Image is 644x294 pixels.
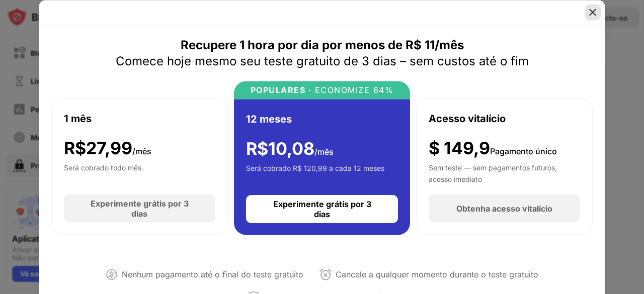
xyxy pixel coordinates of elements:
[106,268,118,280] img: não pagando
[273,199,371,219] font: Experimente grátis por 3 dias
[64,137,86,158] font: R$
[246,113,292,125] font: 12 meses
[132,146,151,156] font: /mês
[429,112,506,124] font: Acesso vitalício
[64,163,141,172] font: Será cobrado todo mês
[314,146,334,156] font: /mês
[429,137,490,158] font: $ 149,9
[336,269,538,279] font: Cancele a qualquer momento durante o teste gratuito
[456,204,552,214] font: Obtenha acesso vitalício
[116,53,529,68] font: Comece hoje mesmo seu teste gratuito de 3 dias – sem custos até o fim
[64,112,92,124] font: 1 mês
[319,268,332,280] img: cancelar a qualquer momento
[268,138,314,158] font: 10,08
[246,164,384,172] font: Será cobrado R$ 120,99 a cada 12 meses
[181,37,464,52] font: Recupere 1 hora por dia por menos de R$ 11/mês
[86,137,132,158] font: 27,99
[122,269,303,279] font: Nenhum pagamento até o final do teste gratuito
[429,163,557,183] font: Sem teste — sem pagamentos futuros, acesso imediato
[490,146,557,156] font: Pagamento único
[251,84,312,94] font: POPULARES ·
[246,138,268,158] font: R$
[315,84,394,94] font: ECONOMIZE 64%
[91,199,189,219] font: Experimente grátis por 3 dias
